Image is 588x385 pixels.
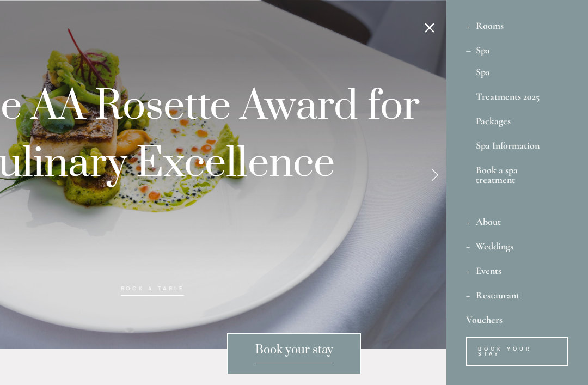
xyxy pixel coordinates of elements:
[466,13,568,38] div: Rooms
[466,234,568,258] div: Weddings
[466,258,568,283] div: Events
[466,38,568,62] div: Spa
[476,165,559,194] a: Book a spa treatment
[466,283,568,307] div: Restaurant
[476,140,559,155] a: Spa Information
[466,209,568,234] div: About
[476,91,559,106] a: Treatments 2025
[476,116,559,131] a: Packages
[476,67,559,82] a: Spa
[466,307,568,332] a: Vouchers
